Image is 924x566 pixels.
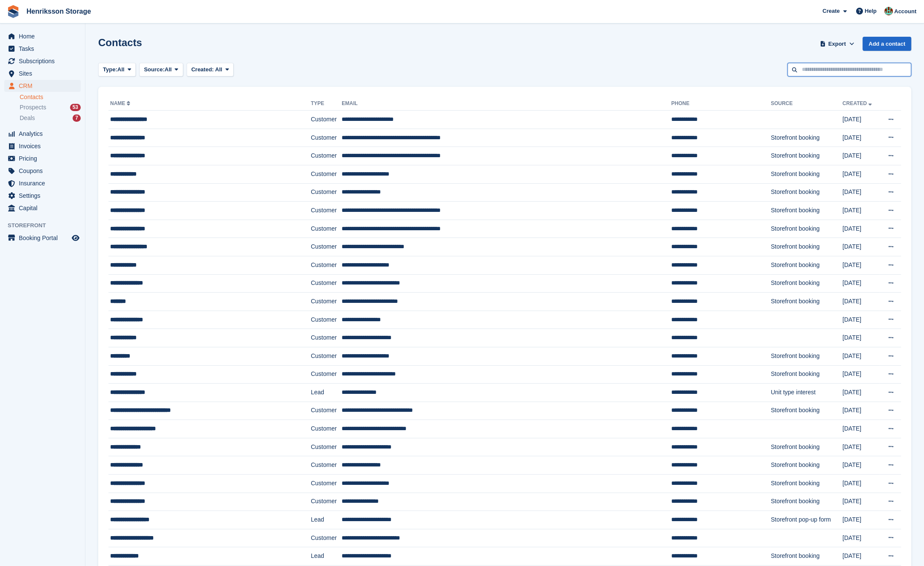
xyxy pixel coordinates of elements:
a: menu [4,30,81,42]
td: Storefront booking [771,202,842,220]
td: [DATE] [842,384,880,402]
a: menu [4,190,81,202]
td: [DATE] [842,438,880,456]
td: [DATE] [842,202,880,220]
td: [DATE] [842,274,880,293]
td: Storefront booking [771,402,842,420]
a: menu [4,232,81,244]
td: Customer [311,438,342,456]
td: Customer [311,274,342,293]
th: Email [342,97,671,111]
td: [DATE] [842,402,880,420]
td: Storefront booking [771,456,842,475]
td: Storefront booking [771,274,842,293]
td: Customer [311,238,342,256]
td: [DATE] [842,147,880,165]
span: Export [828,40,846,48]
td: [DATE] [842,183,880,202]
span: CRM [19,80,70,92]
td: Lead [311,384,342,402]
td: Storefront booking [771,256,842,274]
span: All [165,65,172,74]
a: Created [842,100,874,106]
span: Pricing [19,152,70,164]
span: Capital [19,202,70,214]
td: Storefront booking [771,365,842,384]
td: Storefront pop-up form [771,511,842,529]
span: Prospects [20,103,46,111]
td: Customer [311,456,342,475]
a: menu [4,165,81,177]
span: Deals [20,114,35,122]
div: 7 [73,114,81,122]
td: Storefront booking [771,129,842,147]
th: Source [771,97,842,111]
th: Type [311,97,342,111]
span: Home [19,30,70,42]
td: Customer [311,529,342,547]
span: Help [865,7,877,15]
a: Deals 7 [20,114,81,123]
td: Storefront booking [771,475,842,493]
td: [DATE] [842,420,880,438]
td: Lead [311,547,342,566]
span: Create [822,7,839,15]
td: [DATE] [842,238,880,256]
td: [DATE] [842,365,880,384]
td: [DATE] [842,511,880,529]
span: All [117,65,125,74]
span: Source: [144,65,164,74]
a: menu [4,177,81,189]
th: Phone [671,97,771,111]
td: Storefront booking [771,438,842,456]
span: Tasks [19,43,70,55]
td: Customer [311,347,342,365]
td: Customer [311,111,342,129]
td: [DATE] [842,293,880,311]
td: [DATE] [842,329,880,347]
td: Lead [311,511,342,529]
td: Customer [311,165,342,183]
td: Storefront booking [771,220,842,238]
td: Storefront booking [771,493,842,511]
span: Invoices [19,140,70,152]
span: Storefront [8,221,85,230]
a: menu [4,55,81,67]
td: Customer [311,202,342,220]
img: Isak Martinelle [884,7,893,15]
a: menu [4,152,81,164]
span: Booking Portal [19,232,70,244]
td: Customer [311,493,342,511]
td: Customer [311,420,342,438]
a: menu [4,202,81,214]
a: Add a contact [863,37,911,51]
span: Analytics [19,128,70,140]
td: [DATE] [842,493,880,511]
td: [DATE] [842,111,880,129]
button: Source: All [139,63,183,77]
span: Type: [103,65,117,74]
td: Storefront booking [771,547,842,566]
a: menu [4,140,81,152]
td: Customer [311,256,342,274]
span: Insurance [19,177,70,189]
h1: Contacts [98,37,142,48]
a: Prospects 53 [20,103,81,112]
td: Customer [311,329,342,347]
span: Coupons [19,165,70,177]
td: [DATE] [842,456,880,475]
td: Storefront booking [771,165,842,183]
td: Customer [311,365,342,384]
button: Created: All [187,63,234,77]
a: menu [4,43,81,55]
span: Subscriptions [19,55,70,67]
td: Customer [311,311,342,329]
td: [DATE] [842,547,880,566]
button: Type: All [98,63,136,77]
a: Name [110,100,132,106]
td: [DATE] [842,220,880,238]
td: [DATE] [842,529,880,547]
span: Sites [19,67,70,79]
td: [DATE] [842,165,880,183]
td: [DATE] [842,311,880,329]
